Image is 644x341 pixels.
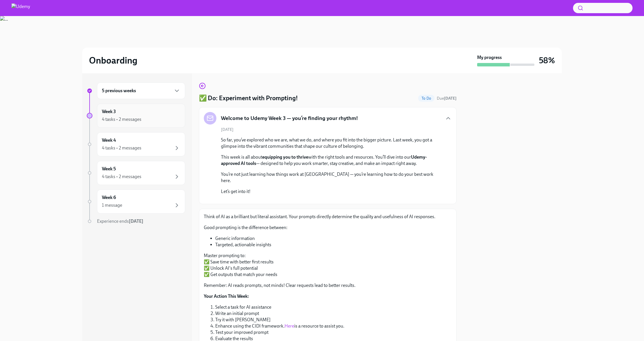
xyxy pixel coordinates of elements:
[221,115,358,122] h5: Welcome to Udemy Week 3 — you’re finding your rhythm!
[215,310,452,317] li: Write an initial prompt
[444,96,457,101] strong: [DATE]
[215,235,452,242] li: Generic information
[97,82,185,99] div: 5 previous weeks
[102,145,141,151] div: 4 tasks • 2 messages
[89,55,137,66] h2: Onboarding
[102,116,141,123] div: 4 tasks • 2 messages
[204,224,452,231] p: Good prompting is the difference between:
[215,329,452,336] li: Test your improved prompt
[221,171,442,184] p: You’re not just learning how things work at [GEOGRAPHIC_DATA] — you’re learning how to do your be...
[418,96,434,100] span: To Do
[221,137,442,149] p: So far, you’ve explored who we are, what we do, and where you fit into the bigger picture. Last w...
[87,161,185,185] a: Week 54 tasks • 2 messages
[221,154,442,167] p: This week is all about with the right tools and resources. You’ll dive into our — designed to hel...
[204,253,452,278] p: Master prompting to: ✅ Save time with better first results ✅ Unlock AI's full potential ✅ Get out...
[11,3,30,13] img: Udemy
[215,242,452,248] li: Targeted, actionable insights
[204,282,452,289] p: Remember: AI reads prompts, not minds! Clear requests lead to better results.
[221,188,442,195] p: Let’s get into it!
[102,137,116,143] h6: Week 4
[97,218,143,224] span: Experience ends
[87,104,185,128] a: Week 34 tasks • 2 messages
[87,190,185,214] a: Week 61 message
[262,154,308,160] strong: equipping you to thrive
[477,54,502,61] strong: My progress
[102,174,141,180] div: 4 tasks • 2 messages
[102,109,116,115] h6: Week 3
[215,304,452,310] li: Select a task for AI assistance
[221,127,234,132] span: [DATE]
[285,323,294,329] a: Here
[102,202,122,208] div: 1 message
[437,96,457,101] span: August 30th, 2025 08:00
[199,94,298,103] h4: ✅ Do: Experiment with Prompting!
[215,323,452,329] li: Enhance using the CIDI framework. is a resource to assist you.
[102,88,136,94] h6: 5 previous weeks
[204,293,249,299] strong: Your Action This Week:
[215,317,452,323] li: Try it with [PERSON_NAME]
[87,132,185,156] a: Week 44 tasks • 2 messages
[102,194,116,201] h6: Week 6
[102,166,116,172] h6: Week 5
[539,55,555,66] h3: 58%
[129,218,143,224] strong: [DATE]
[437,96,457,101] span: Due
[204,214,452,220] p: Think of AI as a brilliant but literal assistant. Your prompts directly determine the quality and...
